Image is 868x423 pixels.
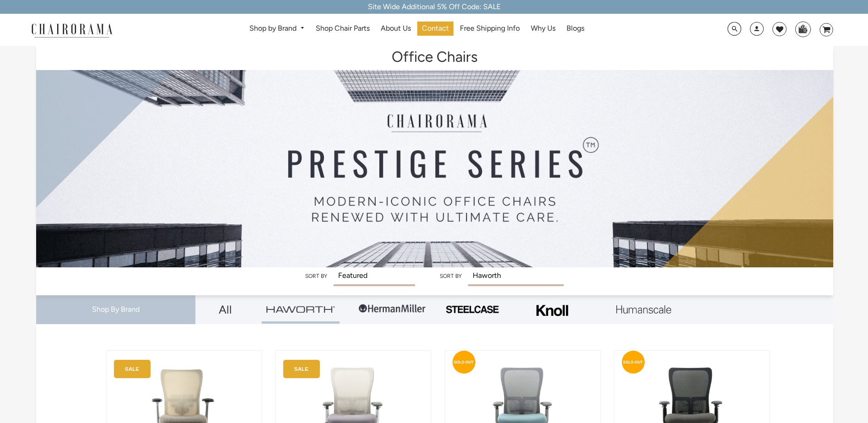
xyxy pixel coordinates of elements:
[796,22,810,36] img: WhatsApp_Image_2024-07-12_at_16.23.01.webp
[45,46,824,65] h1: Office Chairs
[422,24,449,33] span: Contact
[562,22,589,36] a: Blogs
[623,359,643,364] text: SOLD-OUT
[616,305,671,314] img: Layer_1_1.png
[266,306,335,313] img: Group_4be16a4b-c81a-4a6e-a540-764d0a8faf6e.png
[36,46,833,267] img: Office Chairs
[445,304,500,315] img: PHOTO-2024-07-09-00-53-10-removebg-preview.png
[531,24,555,33] span: Why Us
[381,24,411,33] span: About Us
[566,24,584,33] span: Blogs
[534,299,571,322] img: Frame_4.png
[311,22,374,36] a: Shop Chair Parts
[455,22,524,36] a: Free Shipping Info
[358,295,426,323] img: Group-1.png
[245,22,309,36] a: Shop by Brand
[440,273,462,279] label: Sort by
[156,22,677,38] nav: DesktopNavigation
[453,359,473,364] text: SOLD-OUT
[294,366,308,372] text: SALE
[202,295,248,324] a: All
[526,22,560,36] a: Why Us
[305,273,327,279] label: Sort by
[316,24,370,33] span: Shop Chair Parts
[36,295,195,324] div: Shop By Brand
[124,366,139,372] text: SALE
[460,24,520,33] span: Free Shipping Info
[26,22,118,38] img: chairorama
[376,22,415,36] a: About Us
[417,22,453,36] a: Contact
